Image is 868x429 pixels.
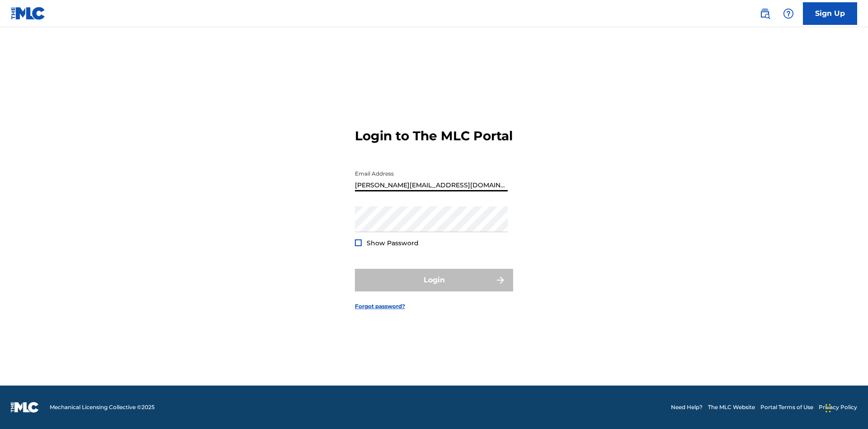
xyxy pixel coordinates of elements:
[779,5,797,23] div: Help
[826,395,831,422] div: Drag
[367,239,419,247] span: Show Password
[708,403,755,411] a: The MLC Website
[759,8,770,19] img: search
[783,8,794,19] img: help
[11,7,46,20] img: MLC Logo
[803,2,857,25] a: Sign Up
[756,5,774,23] a: Public Search
[760,403,813,411] a: Portal Terms of Use
[355,128,513,144] h3: Login to The MLC Portal
[819,403,857,411] a: Privacy Policy
[823,386,868,429] iframe: Chat Widget
[671,403,703,411] a: Need Help?
[11,402,39,413] img: logo
[355,302,405,310] a: Forgot password?
[50,403,155,411] span: Mechanical Licensing Collective © 2025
